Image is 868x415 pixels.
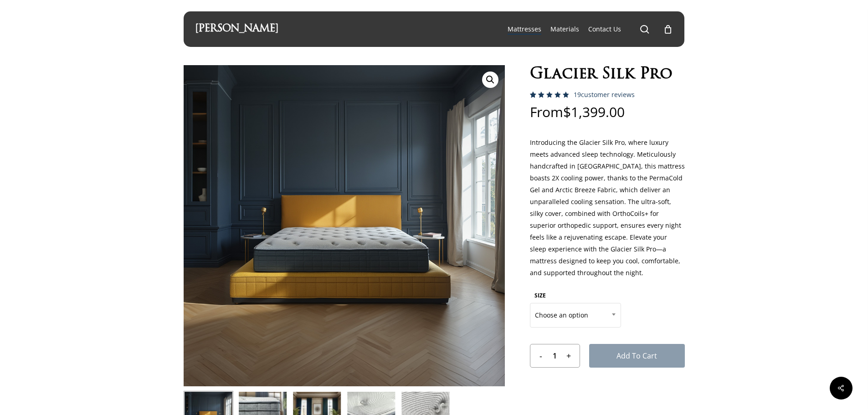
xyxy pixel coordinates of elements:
a: Materials [550,25,579,34]
a: Contact Us [588,25,621,34]
h1: Glacier Silk Pro [530,65,685,84]
span: Rated out of 5 based on customer ratings [530,92,569,136]
p: Introducing the Glacier Silk Pro, where luxury meets advanced sleep technology. Meticulously hand... [530,137,685,288]
a: View full-screen image gallery [482,72,498,88]
img: Glacier Silk Pro Condo Shoot Main [184,65,505,386]
a: [PERSON_NAME] [195,24,278,34]
a: 19customer reviews [574,91,635,98]
nav: Main Menu [503,11,673,47]
label: SIZE [534,292,546,299]
input: Product quantity [546,344,563,367]
a: Mattresses [508,25,541,34]
span: 19 [574,90,581,99]
div: Rated 5.00 out of 5 [530,92,569,98]
a: Cart [663,24,673,34]
input: + [564,344,580,367]
input: - [530,344,546,367]
p: From [530,105,685,137]
span: $ [563,102,571,121]
span: Choose an option [530,306,621,325]
span: Choose an option [530,303,621,328]
button: Add to cart [589,344,685,368]
bdi: 1,399.00 [563,102,625,121]
span: 18 [530,92,539,107]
